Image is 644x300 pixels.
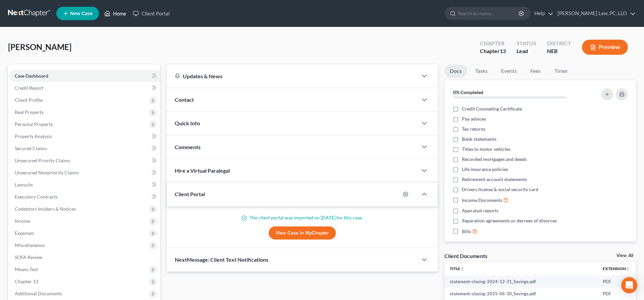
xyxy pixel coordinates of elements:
span: Quick Info [175,120,200,126]
td: PDF [597,275,635,288]
span: Unsecured Priority Claims [15,158,70,163]
span: Lawsuits [15,182,33,187]
div: Lead [517,47,536,55]
span: Separation agreements or decrees of divorces [462,217,557,224]
span: Executory Contracts [15,194,58,200]
div: Chapter [480,47,506,55]
span: Retirement account statements [462,176,527,183]
span: Means Test [15,266,38,272]
span: NextMessage: Client Text Notifications [175,256,268,263]
span: Income Documents [462,197,502,204]
a: Case Dashboard [9,70,160,82]
i: unfold_more [626,267,630,271]
span: Pay advices [462,116,486,122]
i: unfold_more [460,267,464,271]
a: Tasks [470,65,493,78]
span: Unsecured Nonpriority Claims [15,170,79,175]
span: Bank statements [462,136,496,142]
a: Secured Claims [9,142,160,155]
a: Help [531,7,553,19]
span: [PERSON_NAME] [8,42,71,52]
span: Expenses [15,230,34,236]
p: The client portal was imported on [DATE] for this case. [175,214,430,221]
a: Timer [549,65,573,78]
a: Titleunfold_more [450,266,464,271]
a: Lawsuits [9,179,160,191]
a: Fees [525,65,546,78]
td: statement-closing-2024-12-31_Savings.pdf [444,275,597,288]
span: Comments [175,144,201,150]
a: Docs [444,65,467,78]
a: Home [101,7,129,19]
span: 13 [500,48,506,54]
span: Property Analysis [15,133,52,139]
span: Chapter 13 [15,278,38,284]
span: Additional Documents [15,291,62,296]
span: SOFA Review [15,254,43,260]
span: Tax returns [462,126,485,132]
span: Appraisal reports [462,207,498,214]
span: Life insurance policies [462,166,508,173]
span: Client Portal [175,191,205,197]
span: Codebtors Insiders & Notices [15,206,76,212]
a: View Case in MyChapter [269,226,336,240]
a: Events [496,65,522,78]
a: Extensionunfold_more [603,266,630,271]
div: Client Documents [444,252,487,259]
button: Preview [582,40,628,55]
div: Open Intercom Messenger [621,277,637,293]
span: Credit Counseling Certificate [462,105,522,112]
div: NEB [547,47,571,55]
a: Property Analysis [9,130,160,142]
span: Personal Property [15,121,53,127]
span: Contact [175,96,194,103]
span: Real Property [15,109,44,115]
a: [PERSON_NAME] Law, PC, LLO [554,7,636,19]
div: Status [517,40,536,47]
input: Search by name... [458,7,520,19]
span: Miscellaneous [15,242,45,248]
span: Credit Report [15,85,44,91]
span: New Case [70,11,93,16]
span: Hire a Virtual Paralegal [175,167,230,174]
span: Bills [462,228,471,235]
a: Executory Contracts [9,191,160,203]
span: Titles to motor vehicles [462,146,511,153]
a: Unsecured Nonpriority Claims [9,167,160,179]
a: SOFA Review [9,251,160,263]
a: View All [616,253,633,258]
span: Secured Claims [15,145,47,151]
td: statement-closing-2025-06-30_Savings.pdf [444,288,597,300]
span: Client Profile [15,97,43,103]
div: District [547,40,571,47]
span: Drivers license & social security card [462,186,538,193]
strong: 0% Completed [453,89,483,95]
a: Unsecured Priority Claims [9,155,160,167]
td: PDF [597,288,635,300]
a: Credit Report [9,82,160,94]
div: Updates & News [175,73,410,80]
span: Income [15,218,30,224]
a: Client Portal [129,7,173,19]
span: Recorded mortgages and deeds [462,156,527,163]
div: Chapter [480,40,506,47]
span: Case Dashboard [15,73,48,79]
